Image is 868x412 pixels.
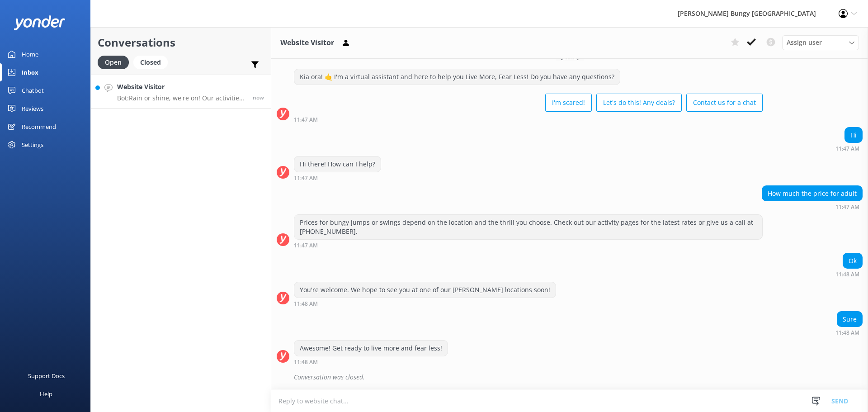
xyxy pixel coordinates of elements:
[835,204,859,210] strong: 11:47 AM
[294,243,318,248] strong: 11:47 AM
[22,136,43,154] div: Settings
[837,312,862,327] div: Sure
[294,69,620,85] div: Kia ora! 🤙 I'm a virtual assistant and here to help you Live More, Fear Less! Do you have any que...
[835,146,859,152] strong: 11:47 AM
[762,204,863,210] div: Oct 12 2025 11:47am (UTC +13:00) Pacific/Auckland
[835,271,863,277] div: Oct 12 2025 11:48am (UTC +13:00) Pacific/Auckland
[22,81,44,99] div: Chatbot
[294,175,318,181] strong: 11:47 AM
[280,37,334,49] h3: Website Visitor
[22,118,56,136] div: Recommend
[117,82,246,92] h4: Website Visitor
[845,128,862,143] div: Hi
[294,301,318,307] strong: 11:48 AM
[843,253,862,269] div: Ok
[14,15,66,30] img: yonder-white-logo.png
[117,94,246,102] p: Bot: Rain or shine, we're on! Our activities roll in most weather conditions, and it just adds to...
[294,282,556,298] div: You're welcome. We hope to see you at one of our [PERSON_NAME] locations soon!
[294,341,448,356] div: Awesome! Get ready to live more and fear less!
[596,94,682,112] button: Let's do this! Any deals?
[22,45,38,63] div: Home
[686,94,763,112] button: Contact us for a chat
[835,145,863,152] div: Oct 12 2025 11:47am (UTC +13:00) Pacific/Auckland
[28,367,65,385] div: Support Docs
[835,272,859,277] strong: 11:48 AM
[294,242,763,248] div: Oct 12 2025 11:47am (UTC +13:00) Pacific/Auckland
[762,186,862,201] div: How much the price for adult
[98,56,129,69] div: Open
[133,57,172,67] a: Closed
[294,117,318,123] strong: 11:47 AM
[545,94,592,112] button: I'm scared!
[294,156,381,172] div: Hi there! How can I help?
[787,38,822,47] span: Assign user
[133,56,168,69] div: Closed
[294,359,448,365] div: Oct 12 2025 11:48am (UTC +13:00) Pacific/Auckland
[294,300,556,307] div: Oct 12 2025 11:48am (UTC +13:00) Pacific/Auckland
[782,35,859,50] div: Assign User
[253,94,264,101] span: Oct 12 2025 12:17pm (UTC +13:00) Pacific/Auckland
[294,215,762,239] div: Prices for bungy jumps or swings depend on the location and the thrill you choose. Check out our ...
[98,34,264,51] h2: Conversations
[277,369,863,385] div: 2025-10-11T23:04:53.682
[294,369,863,385] div: Conversation was closed.
[294,360,318,365] strong: 11:48 AM
[91,75,271,109] a: Website VisitorBot:Rain or shine, we're on! Our activities roll in most weather conditions, and i...
[40,385,52,403] div: Help
[294,175,381,181] div: Oct 12 2025 11:47am (UTC +13:00) Pacific/Auckland
[294,116,763,123] div: Oct 12 2025 11:47am (UTC +13:00) Pacific/Auckland
[22,99,43,118] div: Reviews
[98,57,133,67] a: Open
[835,330,859,336] strong: 11:48 AM
[22,63,38,81] div: Inbox
[835,329,863,336] div: Oct 12 2025 11:48am (UTC +13:00) Pacific/Auckland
